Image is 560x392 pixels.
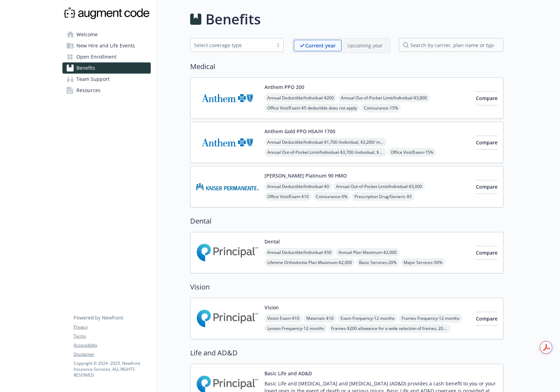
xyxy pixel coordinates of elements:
span: Vision Exam - $10 [264,314,302,323]
button: Compare [476,312,498,326]
h2: Life and AD&D [190,348,503,358]
a: New Hire and Life Events [62,40,151,51]
img: Principal Financial Group Inc carrier logo [196,304,259,333]
button: Vision [264,304,279,311]
h1: Benefits [206,9,261,30]
a: Accessibility [74,342,150,348]
button: Anthem PPO 200 [264,83,304,91]
span: Welcome [76,29,98,40]
button: Compare [476,246,498,260]
span: Annual Out-of-Pocket Limit/Individual - $3,700 /individual, $3,700/ member [264,148,387,157]
span: Compare [476,183,498,190]
a: Welcome [62,29,151,40]
span: Exam Frequency - 12 months [338,314,397,323]
a: Team Support [62,74,151,85]
span: Prescription Drug/Generic - $5 [352,192,415,201]
span: Basic Services - 20% [356,258,400,267]
span: New Hire and Life Events [76,40,135,51]
span: Compare [476,315,498,322]
span: Frames - $200 allowance for a wide selection of frames; 20% off amount over allowance [328,324,450,333]
span: Compare [476,95,498,101]
span: Compare [476,249,498,256]
a: Open Enrollment [62,51,151,62]
h2: Medical [190,61,503,72]
span: Resources [76,85,100,96]
p: Copyright © 2024 - 2025 , Newfront Insurance Services, ALL RIGHTS RESERVED [74,360,150,378]
h2: Dental [190,216,503,226]
span: Open Enrollment [76,51,117,62]
h2: Vision [190,282,503,292]
img: Anthem Blue Cross carrier logo [196,83,259,113]
input: search by carrier, plan name or type [399,38,503,52]
span: Lenses Frequency - 12 months [264,324,327,333]
button: Basic Life and AD&D [264,370,312,377]
p: Upcoming year [348,42,383,49]
button: Compare [476,91,498,105]
span: Annual Deductible/Individual - $200 [264,93,337,102]
a: Benefits [62,62,151,74]
a: Resources [62,85,151,96]
span: Annual Out-of-Pocket Limit/Individual - $3,000 [333,182,425,191]
span: Major Services - 50% [401,258,445,267]
span: Annual Deductible/Individual - $0 [264,182,332,191]
span: Annual Deductible/Individual - $1,700 /individual, $3,200/ member [264,138,387,146]
a: Terms [74,333,150,339]
span: Office Visit/Exam - 15% [388,148,436,157]
span: Lifetime Orthodontia Plan Maximum - $2,000 [264,258,355,267]
span: Coinsurance - 15% [361,104,401,112]
button: Compare [476,180,498,194]
span: Compare [476,139,498,146]
span: Team Support [76,74,110,85]
span: Benefits [76,62,95,74]
img: Principal Financial Group Inc carrier logo [196,238,259,267]
img: Kaiser Permanente Insurance Company carrier logo [196,172,259,202]
span: Frames Frequency - 12 months [399,314,462,323]
img: Anthem Blue Cross carrier logo [196,128,259,157]
p: Current year [305,42,336,49]
span: Annual Deductible/Individual - $50 [264,248,334,257]
span: Coinsurance - 0% [313,192,350,201]
button: Anthem Gold PPO HSA/H 1700 [264,128,335,135]
span: Materials - $10 [304,314,336,323]
a: Disclaimer [74,351,150,357]
a: Privacy [74,324,150,330]
button: [PERSON_NAME] Platinum 90 HMO [264,172,347,179]
button: Compare [476,136,498,150]
span: Annual Out-of-Pocket Limit/Individual - $3,800 [338,93,430,102]
span: Office Visit/Exam - $10 [264,192,312,201]
span: Annual Plan Maximum - $2,000 [336,248,400,257]
div: Select coverage type [194,42,269,49]
span: Office Visit/Exam - $5 deductible does not apply [264,104,360,112]
button: Dental [264,238,280,245]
